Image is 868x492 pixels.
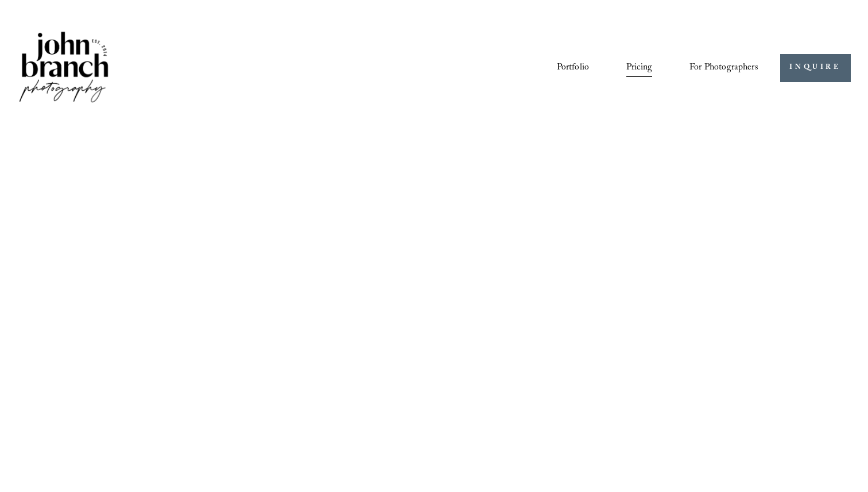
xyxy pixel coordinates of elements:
[626,58,652,78] a: Pricing
[17,29,110,107] img: John Branch IV Photography
[557,58,589,78] a: Portfolio
[689,58,758,78] a: folder dropdown
[689,59,758,77] span: For Photographers
[780,54,851,82] a: INQUIRE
